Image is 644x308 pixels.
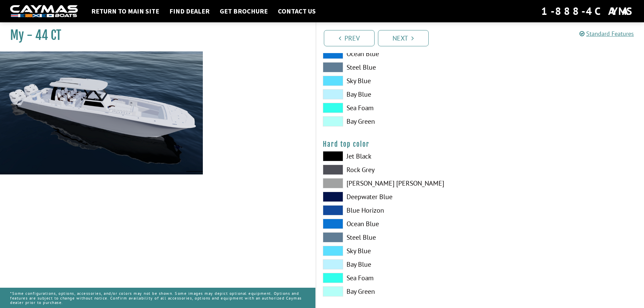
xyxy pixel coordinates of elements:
a: Next [378,30,429,46]
label: Deepwater Blue [323,192,473,202]
a: Contact Us [275,7,319,16]
label: Sky Blue [323,246,473,256]
a: Find Dealer [166,7,213,16]
label: Ocean Blue [323,49,473,59]
label: Sky Blue [323,76,473,86]
label: Ocean Blue [323,219,473,229]
label: Sea Foam [323,103,473,113]
h1: My - 44 CT [10,28,299,43]
div: 1-888-4CAYMAS [541,4,634,19]
label: Bay Green [323,116,473,126]
label: Jet Black [323,151,473,161]
label: Sea Foam [323,273,473,283]
label: Rock Grey [323,165,473,175]
label: Bay Green [323,286,473,297]
a: Standard Features [579,30,634,38]
label: Steel Blue [323,62,473,72]
a: Get Brochure [216,7,271,16]
label: Bay Blue [323,89,473,99]
label: Bay Blue [323,259,473,269]
a: Prev [324,30,375,46]
p: *Some configurations, options, accessories, and/or colors may not be shown. Some images may depic... [10,288,305,308]
label: [PERSON_NAME] [PERSON_NAME] [323,178,473,188]
label: Steel Blue [323,232,473,242]
label: Blue Horizon [323,205,473,215]
h4: Hard top color [323,140,638,148]
a: Return to main site [88,7,163,16]
img: white-logo-c9c8dbefe5ff5ceceb0f0178aa75bf4bb51f6bca0971e226c86eb53dfe498488.png [10,5,78,18]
